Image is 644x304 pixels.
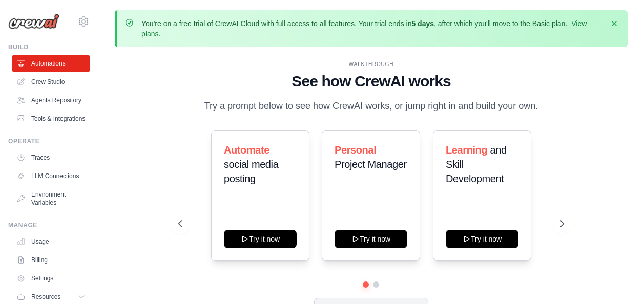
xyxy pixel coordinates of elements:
span: Project Manager [335,159,407,170]
span: Automate [224,144,269,156]
button: Try it now [446,230,518,248]
a: Usage [12,233,90,250]
a: Agents Repository [12,92,90,108]
div: WALKTHROUGH [178,60,564,68]
div: Operate [8,137,90,145]
a: Automations [12,55,90,72]
span: Personal [335,144,376,156]
a: Environment Variables [12,186,90,211]
span: Learning [446,144,487,156]
h1: See how CrewAI works [178,72,564,91]
a: Crew Studio [12,74,90,90]
span: and Skill Development [446,144,507,184]
a: LLM Connections [12,168,90,184]
div: Manage [8,221,90,229]
p: Try a prompt below to see how CrewAI works, or jump right in and build your own. [199,99,543,114]
strong: 5 days [411,19,434,28]
a: Settings [12,270,90,287]
span: Resources [31,293,60,301]
a: Billing [12,252,90,268]
button: Try it now [224,230,297,248]
a: Traces [12,149,90,166]
img: Logo [8,14,59,29]
a: Tools & Integrations [12,111,90,127]
p: You're on a free trial of CrewAI Cloud with full access to all features. Your trial ends in , aft... [141,18,603,39]
button: Try it now [335,230,407,248]
span: social media posting [224,159,278,184]
div: Build [8,43,90,51]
